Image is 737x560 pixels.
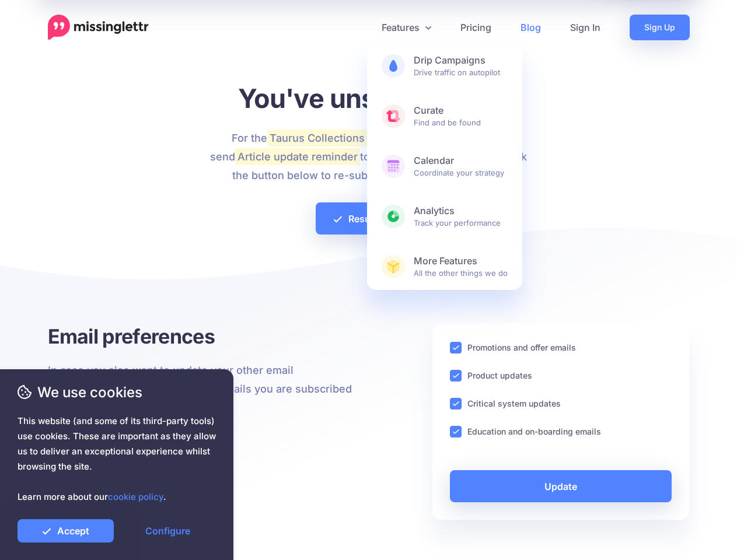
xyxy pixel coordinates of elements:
[446,15,506,40] a: Pricing
[467,397,561,410] label: Critical system updates
[556,15,615,40] a: Sign In
[267,129,366,146] mark: Taurus Collections
[367,43,522,290] div: Features
[367,93,522,139] a: CurateFind and be found
[204,82,533,114] h1: You've unsubscribed
[414,155,508,178] span: Coordinate your strategy
[414,104,508,117] b: Curate
[367,143,522,190] a: CalendarCoordinate your strategy
[367,15,446,40] a: Features
[48,361,360,417] p: In case you also want to update your other email preferences, below are the other emails you are ...
[18,519,114,542] a: Accept
[467,341,576,354] label: Promotions and offer emails
[414,205,508,217] b: Analytics
[120,519,216,542] a: Configure
[18,414,216,505] span: This website (and some of its third-party tools) use cookies. These are important as they allow u...
[414,205,508,228] span: Track your performance
[316,202,421,235] a: Resubscribe
[414,54,508,66] b: Drip Campaigns
[48,323,360,349] h3: Email preferences
[414,155,508,167] b: Calendar
[467,425,601,438] label: Education and on-boarding emails
[414,54,508,78] span: Drive traffic on autopilot
[367,193,522,240] a: AnalyticsTrack your performance
[414,104,508,128] span: Find and be found
[467,369,532,382] label: Product updates
[367,243,522,290] a: More FeaturesAll the other things we do
[450,470,672,502] a: Update
[235,148,359,164] mark: Article update reminder
[414,255,508,267] b: More Features
[414,255,508,278] span: All the other things we do
[108,491,163,502] a: cookie policy
[18,382,216,402] span: We use cookies
[630,15,690,40] a: Sign Up
[204,129,533,185] p: For the Workspace, we'll no longer send to you. If this was a mistake click the button below to r...
[506,15,556,40] a: Blog
[367,43,522,89] a: Drip CampaignsDrive traffic on autopilot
